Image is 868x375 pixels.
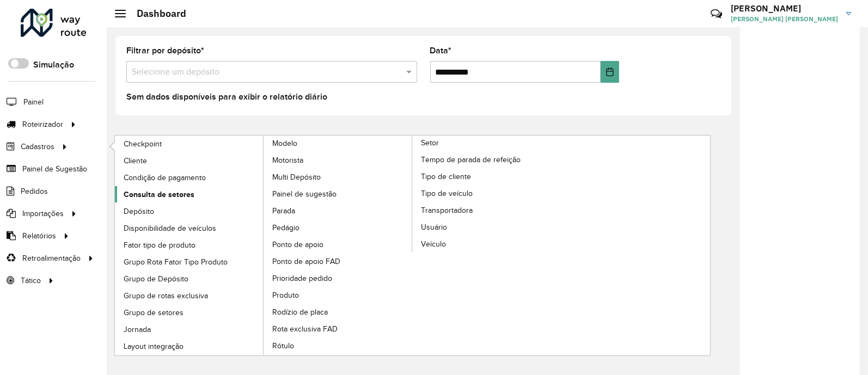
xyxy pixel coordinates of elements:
span: Ponto de apoio [272,239,323,250]
span: Condição de pagamento [124,172,206,183]
label: Sem dados disponíveis para exibir o relatório diário [126,90,327,103]
a: Grupo Rota Fator Tipo Produto [115,254,264,270]
span: Parada [272,205,295,217]
a: Ponto de apoio FAD [264,253,413,269]
span: Fator tipo de produto [124,239,195,251]
a: Consulta de setores [115,186,264,202]
span: Modelo [272,138,297,149]
span: Painel [23,96,44,108]
span: Cadastros [21,141,54,152]
span: Tipo de cliente [421,171,471,182]
a: Usuário [412,219,561,235]
a: Ponto de apoio [264,236,413,253]
a: Painel de sugestão [264,186,413,202]
span: Grupo Rota Fator Tipo Produto [124,256,228,268]
label: Data [430,44,452,57]
a: Motorista [264,152,413,168]
span: Prioridade pedido [272,273,332,284]
h2: Dashboard [126,8,186,20]
a: Layout integração [115,338,264,354]
span: [PERSON_NAME] [PERSON_NAME] [731,14,838,24]
span: Retroalimentação [22,253,81,264]
span: Tempo de parada de refeição [421,154,521,165]
span: Painel de sugestão [272,188,337,200]
span: Roteirizador [22,119,63,130]
a: Tipo de cliente [412,168,561,185]
a: Rodízio de placa [264,304,413,320]
h3: [PERSON_NAME] [731,3,838,14]
a: Jornada [115,321,264,337]
span: Grupo de setores [124,307,184,318]
label: Filtrar por depósito [126,44,204,57]
a: Veículo [412,236,561,252]
span: Cliente [124,155,147,167]
span: Jornada [124,324,151,335]
span: Grupo de rotas exclusiva [124,290,208,302]
label: Simulação [33,58,74,71]
a: Transportadora [412,202,561,218]
span: Rótulo [272,340,294,352]
span: Multi Depósito [272,171,321,183]
span: Motorista [272,155,303,166]
span: Rodízio de placa [272,306,328,318]
span: Relatórios [22,230,56,242]
span: Rota exclusiva FAD [272,323,338,335]
a: Modelo [115,136,413,355]
span: Consulta de setores [124,189,194,200]
span: Layout integração [124,341,184,352]
span: Pedidos [21,186,48,197]
span: Tático [21,275,41,286]
span: Veículo [421,238,446,250]
span: Disponibilidade de veículos [124,223,216,234]
span: Tipo de veículo [421,188,473,199]
span: Produto [272,290,299,301]
a: Fator tipo de produto [115,237,264,253]
a: Grupo de setores [115,304,264,321]
a: Checkpoint [115,136,264,152]
span: Ponto de apoio FAD [272,256,340,267]
span: Transportadora [421,205,473,216]
a: Setor [264,136,561,355]
a: Multi Depósito [264,169,413,185]
a: Pedágio [264,219,413,236]
span: Setor [421,137,439,149]
a: Produto [264,287,413,303]
a: Prioridade pedido [264,270,413,286]
a: Parada [264,202,413,219]
a: Tipo de veículo [412,185,561,201]
button: Choose Date [601,61,619,83]
a: Grupo de rotas exclusiva [115,287,264,304]
span: Painel de Sugestão [22,163,87,175]
span: Checkpoint [124,138,162,150]
span: Importações [22,208,64,219]
a: Contato Rápido [705,2,728,26]
span: Pedágio [272,222,299,233]
span: Usuário [421,222,447,233]
a: Tempo de parada de refeição [412,151,561,168]
a: Grupo de Depósito [115,271,264,287]
span: Grupo de Depósito [124,273,188,285]
a: Rótulo [264,337,413,354]
a: Cliente [115,152,264,169]
span: Depósito [124,206,154,217]
a: Condição de pagamento [115,169,264,186]
a: Depósito [115,203,264,219]
a: Disponibilidade de veículos [115,220,264,236]
a: Rota exclusiva FAD [264,321,413,337]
